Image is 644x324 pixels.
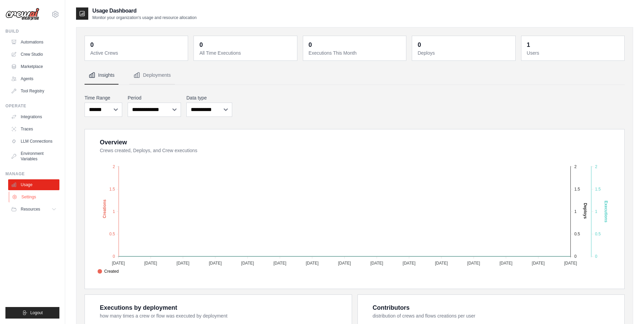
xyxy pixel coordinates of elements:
[309,50,402,56] dt: Executions This Month
[604,201,608,222] text: Executions
[373,312,617,319] dt: distribution of crews and flows creations per user
[186,94,232,101] label: Data type
[5,103,59,109] div: Operate
[8,179,59,190] a: Usage
[309,40,312,50] div: 0
[109,232,115,236] tspan: 0.5
[595,232,601,236] tspan: 0.5
[574,164,577,169] tspan: 2
[403,261,416,266] tspan: [DATE]
[100,303,177,312] div: Executions by deployment
[574,232,580,236] tspan: 0.5
[100,312,344,319] dt: how many times a crew or flow was executed by deployment
[595,209,597,214] tspan: 1
[241,261,254,266] tspan: [DATE]
[85,66,118,85] button: Insights
[129,66,175,85] button: Deployments
[92,15,197,20] p: Monitor your organization's usage and resource allocation
[467,261,480,266] tspan: [DATE]
[595,187,601,192] tspan: 1.5
[418,50,511,56] dt: Deploys
[5,171,59,177] div: Manage
[499,261,512,266] tspan: [DATE]
[5,8,39,21] img: Logo
[144,261,157,266] tspan: [DATE]
[574,254,577,259] tspan: 0
[595,164,597,169] tspan: 2
[273,261,286,266] tspan: [DATE]
[90,50,184,56] dt: Active Crews
[5,29,59,34] div: Build
[128,94,181,101] label: Period
[112,261,125,266] tspan: [DATE]
[177,261,189,266] tspan: [DATE]
[338,261,351,266] tspan: [DATE]
[8,73,59,84] a: Agents
[583,203,588,219] text: Deploys
[8,136,59,147] a: LLM Connections
[574,187,580,192] tspan: 1.5
[90,40,94,50] div: 0
[5,307,59,319] button: Logout
[574,209,577,214] tspan: 1
[564,261,577,266] tspan: [DATE]
[85,94,122,101] label: Time Range
[8,37,59,48] a: Automations
[92,7,197,15] h2: Usage Dashboard
[527,50,620,56] dt: Users
[8,148,59,164] a: Environment Variables
[8,49,59,60] a: Crew Studio
[595,254,597,259] tspan: 0
[113,164,115,169] tspan: 2
[113,254,115,259] tspan: 0
[100,147,616,154] dt: Crews created, Deploys, and Crew executions
[21,206,40,212] span: Resources
[199,40,203,50] div: 0
[8,124,59,134] a: Traces
[109,187,115,192] tspan: 1.5
[8,61,59,72] a: Marketplace
[100,138,127,147] div: Overview
[97,268,119,274] span: Created
[306,261,319,266] tspan: [DATE]
[113,209,115,214] tspan: 1
[370,261,383,266] tspan: [DATE]
[30,310,43,316] span: Logout
[85,66,625,85] nav: Tabs
[373,303,410,312] div: Contributors
[435,261,448,266] tspan: [DATE]
[8,86,59,96] a: Tool Registry
[8,111,59,122] a: Integrations
[8,204,59,215] button: Resources
[209,261,222,266] tspan: [DATE]
[199,50,293,56] dt: All Time Executions
[532,261,545,266] tspan: [DATE]
[418,40,421,50] div: 0
[9,192,60,202] a: Settings
[527,40,530,50] div: 1
[102,199,107,218] text: Creations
